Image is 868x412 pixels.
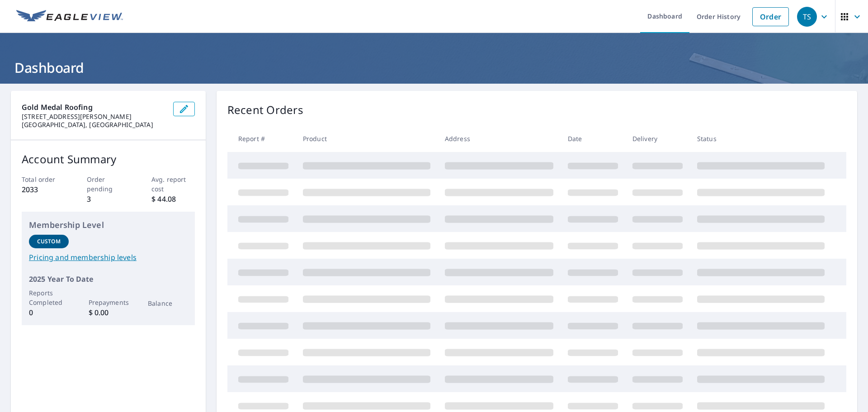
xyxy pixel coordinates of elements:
[625,125,690,152] th: Delivery
[37,237,61,246] p: Custom
[29,219,188,231] p: Membership Level
[22,151,195,167] p: Account Summary
[22,102,166,113] p: Gold Medal Roofing
[561,125,625,152] th: Date
[438,125,561,152] th: Address
[89,298,128,307] p: Prepayments
[11,58,857,77] h1: Dashboard
[797,7,817,27] div: TS
[87,175,130,194] p: Order pending
[752,7,789,26] a: Order
[148,298,188,308] p: Balance
[29,288,69,307] p: Reports Completed
[22,184,65,195] p: 2033
[29,307,69,318] p: 0
[227,125,296,152] th: Report #
[87,194,130,204] p: 3
[690,125,832,152] th: Status
[151,175,195,194] p: Avg. report cost
[89,307,128,318] p: $ 0.00
[227,102,303,118] p: Recent Orders
[151,194,195,204] p: $ 44.08
[296,125,438,152] th: Product
[22,121,166,129] p: [GEOGRAPHIC_DATA], [GEOGRAPHIC_DATA]
[29,274,188,284] p: 2025 Year To Date
[29,252,188,263] a: Pricing and membership levels
[16,10,123,24] img: EV Logo
[22,113,166,121] p: [STREET_ADDRESS][PERSON_NAME]
[22,175,65,184] p: Total order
